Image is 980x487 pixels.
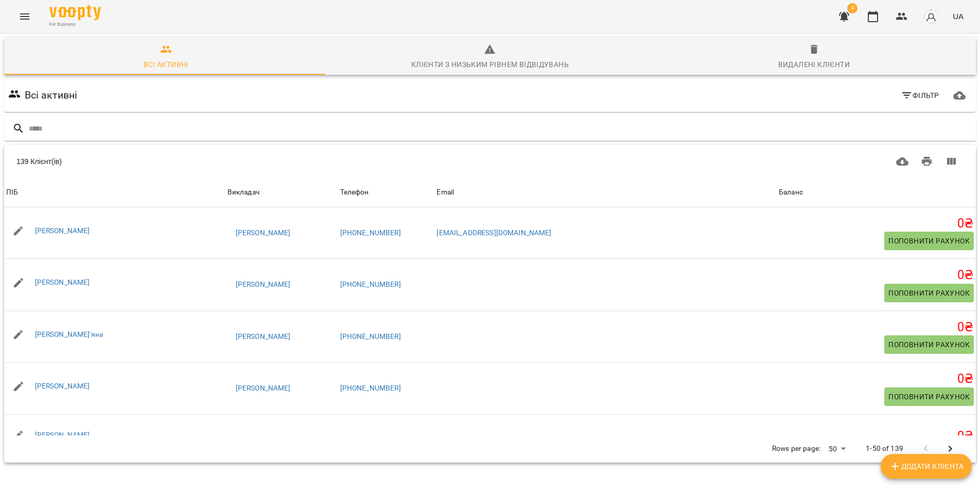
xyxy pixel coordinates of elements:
a: [PERSON_NAME] [236,280,291,290]
div: Email [436,186,454,199]
span: Поповнити рахунок [888,391,970,403]
a: [PHONE_NUMBER] [340,280,401,288]
h5: 0 ₴ [779,319,974,335]
span: Email [436,186,775,199]
p: Rows per page: [772,444,820,454]
div: 139 Клієнт(ів) [16,156,476,167]
button: Поповнити рахунок [884,387,974,406]
a: [PHONE_NUMBER] [340,332,401,340]
span: Баланс [779,186,974,199]
span: Додати клієнта [889,460,964,473]
div: Клієнти з низьким рівнем відвідувань [411,58,569,71]
a: [EMAIL_ADDRESS][DOMAIN_NAME] [436,229,551,237]
img: avatar_s.png [924,9,938,24]
div: Sort [436,186,454,199]
a: [PERSON_NAME] [236,332,291,342]
button: Поповнити рахунок [884,232,974,250]
a: [PERSON_NAME]'яна [35,330,103,338]
button: Додати клієнта [881,454,972,479]
div: Sort [779,186,803,199]
h5: 0 ₴ [779,428,974,444]
a: [PERSON_NAME] [35,431,90,439]
span: 4 [847,3,857,13]
h5: 0 ₴ [779,216,974,232]
span: Поповнити рахунок [888,338,970,351]
button: Поповнити рахунок [884,284,974,302]
a: [PERSON_NAME] [35,226,90,235]
div: 50 [825,442,849,457]
div: Видалені клієнти [778,58,850,71]
span: Поповнити рахунок [888,235,970,247]
div: Sort [227,186,259,199]
a: [PERSON_NAME] [236,383,291,394]
a: [PHONE_NUMBER] [340,384,401,392]
button: Поповнити рахунок [884,335,974,354]
button: UA [949,7,968,26]
div: Баланс [779,186,803,199]
a: [PHONE_NUMBER] [340,229,401,237]
img: Voopty Logo [49,5,101,20]
span: Телефон [340,186,433,199]
div: Sort [6,186,18,199]
button: Next Page [938,436,962,461]
h6: Всі активні [25,87,78,103]
a: [PERSON_NAME] [35,382,90,390]
h5: 0 ₴ [779,371,974,387]
div: Всі активні [144,58,189,71]
span: Поповнити рахунок [888,287,970,299]
span: Викладач [227,186,336,199]
button: Вигляд колонок [939,149,964,174]
button: Menu [12,4,37,29]
h5: 0 ₴ [779,267,974,283]
button: Друк [915,149,939,174]
div: Викладач [227,186,259,199]
div: ПІБ [6,186,18,199]
span: UA [953,11,964,22]
div: Sort [340,186,369,199]
span: Фільтр [901,89,939,102]
div: Table Toolbar [4,145,976,178]
span: For Business [49,21,101,28]
span: ПІБ [6,186,223,199]
p: 1-50 of 139 [866,444,903,454]
div: Телефон [340,186,369,199]
button: Фільтр [897,86,943,105]
button: Завантажити CSV [890,149,915,174]
a: [PERSON_NAME] [236,228,291,238]
a: [PERSON_NAME] [35,278,90,286]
